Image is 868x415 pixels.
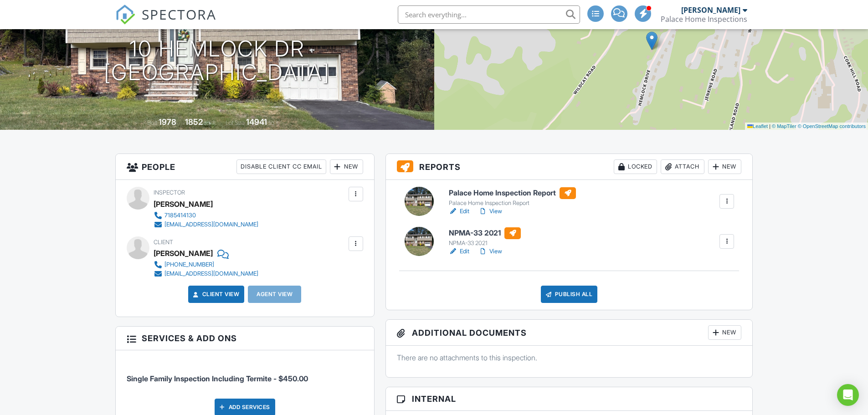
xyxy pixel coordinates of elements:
[772,123,796,129] a: © MapTiler
[204,119,217,126] span: sq. ft.
[646,31,657,50] img: Marker
[226,119,245,126] span: Lot Size
[386,387,753,411] h3: Internal
[614,159,657,174] div: Locked
[246,117,267,127] div: 14941
[154,239,173,246] span: Client
[164,270,258,277] div: [EMAIL_ADDRESS][DOMAIN_NAME]
[386,320,753,346] h3: Additional Documents
[236,159,326,174] div: Disable Client CC Email
[127,374,308,383] span: Single Family Inspection Including Termite - $450.00
[164,221,258,228] div: [EMAIL_ADDRESS][DOMAIN_NAME]
[449,200,576,207] div: Palace Home Inspection Report
[116,327,374,350] h3: Services & Add ons
[449,187,576,199] h6: Palace Home Inspection Report
[154,260,258,269] a: [PHONE_NUMBER]
[449,227,521,247] a: NPMA-33 2021 NPMA-33 2021
[541,286,598,303] div: Publish All
[837,384,859,406] div: Open Intercom Messenger
[115,5,135,25] img: The Best Home Inspection Software - Spectora
[164,212,196,219] div: 7185414130
[661,15,747,24] div: Palace Home Inspections
[127,357,363,391] li: Service: Single Family Inspection Including Termite
[661,159,704,174] div: Attach
[449,240,521,247] div: NPMA-33 2021
[449,247,469,256] a: Edit
[397,353,742,363] p: There are no attachments to this inspection.
[398,5,580,24] input: Search everything...
[159,117,176,127] div: 1978
[154,220,258,229] a: [EMAIL_ADDRESS][DOMAIN_NAME]
[478,207,502,216] a: View
[478,247,502,256] a: View
[708,159,741,174] div: New
[154,246,213,260] div: [PERSON_NAME]
[386,154,753,180] h3: Reports
[154,269,258,278] a: [EMAIL_ADDRESS][DOMAIN_NAME]
[185,117,203,127] div: 1852
[681,5,740,15] div: [PERSON_NAME]
[154,197,213,211] div: [PERSON_NAME]
[747,123,768,129] a: Leaflet
[147,119,157,126] span: Built
[449,207,469,216] a: Edit
[154,211,258,220] a: 7185414130
[154,189,185,196] span: Inspector
[449,227,521,239] h6: NPMA-33 2021
[191,290,240,299] a: Client View
[164,261,214,268] div: [PHONE_NUMBER]
[769,123,770,129] span: |
[268,119,280,126] span: sq.ft.
[449,187,576,207] a: Palace Home Inspection Report Palace Home Inspection Report
[116,154,374,180] h3: People
[142,5,216,24] span: SPECTORA
[330,159,363,174] div: New
[104,37,330,85] h1: 10 Hemlock Dr [GEOGRAPHIC_DATA]
[798,123,866,129] a: © OpenStreetMap contributors
[708,325,741,340] div: New
[115,12,216,31] a: SPECTORA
